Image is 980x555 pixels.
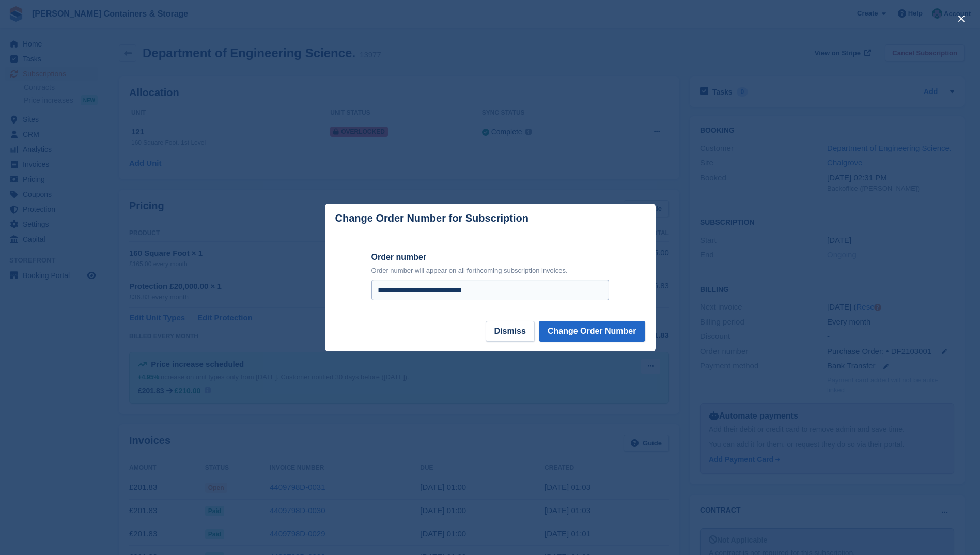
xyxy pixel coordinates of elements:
[953,10,970,27] button: close
[371,251,609,264] label: Order number
[371,266,609,276] p: Order number will appear on all forthcoming subscription invoices.
[539,321,645,342] button: Change Order Number
[486,321,535,342] button: Dismiss
[335,212,528,224] p: Change Order Number for Subscription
